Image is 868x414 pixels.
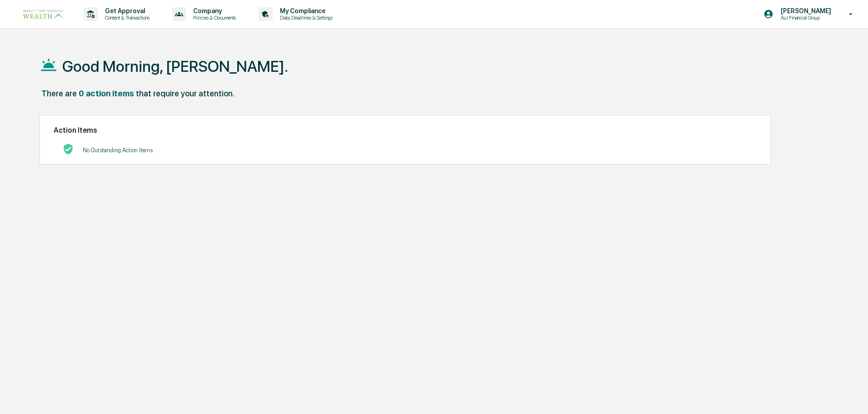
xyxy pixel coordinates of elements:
p: My Compliance [273,7,337,15]
p: Company [186,7,240,15]
p: Policies & Documents [186,15,240,21]
p: Get Approval [98,7,154,15]
div: There are [41,89,77,98]
h2: Action Items [54,126,757,135]
div: that require your attention. [136,89,234,98]
img: No Actions logo [63,144,74,155]
p: Data, Deadlines & Settings [273,15,337,21]
p: Aul Financial Group [773,15,836,21]
div: 0 action items [79,89,134,98]
p: No Outstanding Action Items [83,147,153,154]
p: [PERSON_NAME] [773,7,836,15]
p: Content & Transactions [98,15,154,21]
img: logo [22,8,65,20]
h1: Good Morning, [PERSON_NAME]. [62,57,288,75]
